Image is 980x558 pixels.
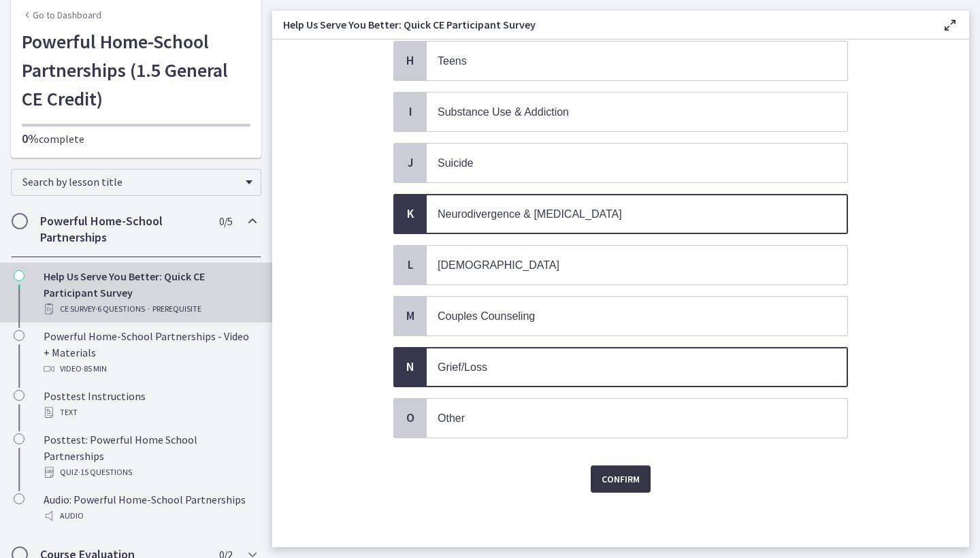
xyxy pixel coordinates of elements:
div: Audio [44,508,256,524]
div: Posttest Instructions [44,388,256,421]
span: Neurodivergence & [MEDICAL_DATA] [438,208,622,220]
div: Quiz [44,464,256,480]
span: Grief/Loss [438,361,487,373]
span: · 6 Questions [95,301,145,317]
span: · 15 Questions [78,464,132,480]
span: · [148,301,150,317]
span: I [402,103,419,120]
span: · 85 min [82,361,107,377]
div: Help Us Serve You Better: Quick CE Participant Survey [44,268,256,317]
span: Search by lesson title [22,175,239,188]
span: O [402,410,419,426]
span: 0% [22,131,39,146]
div: Audio: Powerful Home-School Partnerships [44,491,256,524]
div: Text [44,404,256,421]
button: Confirm [591,465,651,493]
p: complete [22,131,250,147]
h2: Powerful Home-School Partnerships [40,213,206,246]
span: Confirm [602,471,640,487]
span: Substance Use & Addiction [438,106,569,118]
span: Teens [438,55,467,67]
div: Powerful Home-School Partnerships - Video + Materials [44,328,256,377]
div: Video [44,361,256,377]
span: M [402,308,419,324]
span: Couples Counseling [438,310,535,322]
span: H [402,52,419,69]
span: J [402,154,419,171]
span: K [402,206,419,222]
span: PREREQUISITE [152,301,201,317]
span: L [402,257,419,273]
span: Suicide [438,157,473,169]
div: Search by lesson title [11,169,261,196]
span: Other [438,412,465,424]
div: Posttest: Powerful Home School Partnerships [44,431,256,480]
span: 0 / 5 [219,213,232,229]
span: N [402,359,419,375]
a: Go to Dashboard [22,8,101,22]
h1: Powerful Home-School Partnerships (1.5 General CE Credit) [22,27,250,113]
div: CE Survey [44,301,256,317]
h3: Help Us Serve You Better: Quick CE Participant Survey [283,16,920,33]
span: [DEMOGRAPHIC_DATA] [438,259,559,271]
